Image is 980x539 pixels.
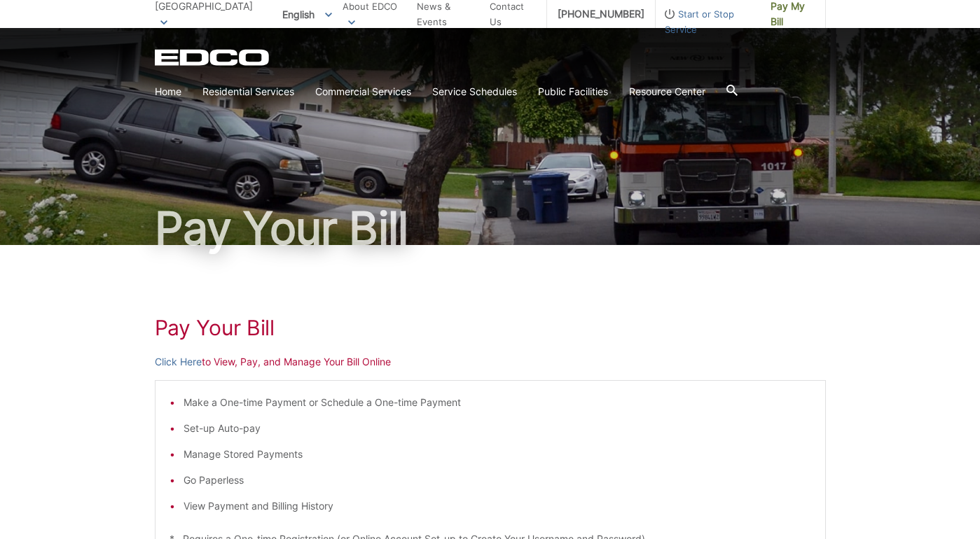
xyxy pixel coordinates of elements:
[184,447,811,462] li: Manage Stored Payments
[155,354,202,370] a: Click Here
[629,84,705,99] a: Resource Center
[155,354,826,370] p: to View, Pay, and Manage Your Bill Online
[155,84,181,99] a: Home
[155,49,271,66] a: EDCD logo. Return to the homepage.
[315,84,411,99] a: Commercial Services
[272,3,343,26] span: English
[538,84,608,99] a: Public Facilities
[184,421,811,436] li: Set-up Auto-pay
[184,472,811,488] li: Go Paperless
[202,84,294,99] a: Residential Services
[432,84,517,99] a: Service Schedules
[155,206,826,251] h1: Pay Your Bill
[184,395,811,410] li: Make a One-time Payment or Schedule a One-time Payment
[155,315,826,340] h1: Pay Your Bill
[184,498,811,514] li: View Payment and Billing History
